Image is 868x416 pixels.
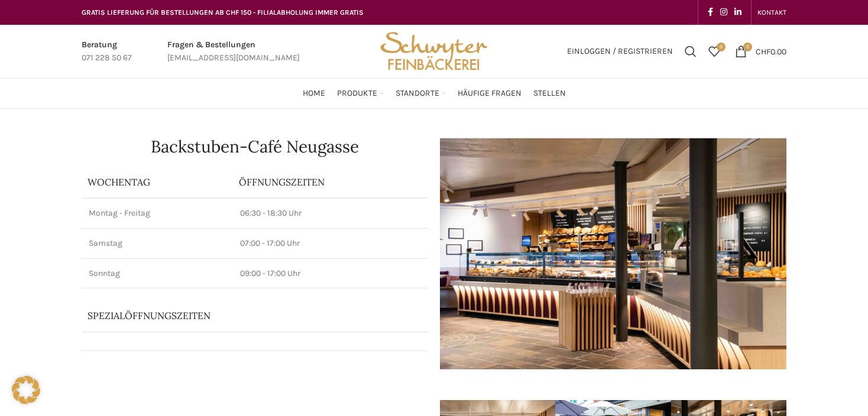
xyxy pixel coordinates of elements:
a: Instagram social link [717,4,731,21]
a: Infobox link [82,38,132,65]
p: 07:00 - 17:00 Uhr [240,238,421,249]
p: Montag - Freitag [89,207,226,219]
a: Standorte [396,82,446,105]
a: KONTAKT [757,1,786,24]
bdi: 0.00 [756,46,786,56]
div: Meine Wunschliste [702,40,726,63]
span: Standorte [396,88,439,99]
span: Häufige Fragen [458,88,522,99]
span: Einloggen / Registrieren [567,47,673,56]
p: ÖFFNUNGSZEITEN [239,175,422,188]
p: Wochentag [88,175,227,188]
a: Infobox link [167,38,300,65]
p: Spezialöffnungszeiten [88,309,389,322]
p: Samstag [89,238,226,249]
span: 0 [743,43,752,51]
a: Produkte [337,82,384,105]
a: Einloggen / Registrieren [561,40,679,63]
a: Home [303,82,325,105]
span: CHF [756,46,770,56]
span: 0 [717,43,726,51]
div: Main navigation [76,82,792,105]
p: 09:00 - 17:00 Uhr [240,268,421,279]
img: Bäckerei Schwyter [376,25,492,78]
span: KONTAKT [757,8,786,17]
span: GRATIS LIEFERUNG FÜR BESTELLUNGEN AB CHF 150 - FILIALABHOLUNG IMMER GRATIS [82,8,364,17]
a: Facebook social link [704,4,717,21]
a: Linkedin social link [731,4,745,21]
div: Secondary navigation [752,1,792,24]
a: Häufige Fragen [458,82,522,105]
a: 0 [702,40,726,63]
span: Produkte [337,88,377,99]
a: Site logo [376,45,492,56]
p: Sonntag [89,268,226,279]
p: 06:30 - 18:30 Uhr [240,207,421,219]
span: Stellen [533,88,566,99]
a: Stellen [533,82,566,105]
h1: Backstuben-Café Neugasse [82,138,428,155]
span: Home [303,88,325,99]
a: Suchen [679,40,702,63]
a: 0 CHF0.00 [729,40,792,63]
